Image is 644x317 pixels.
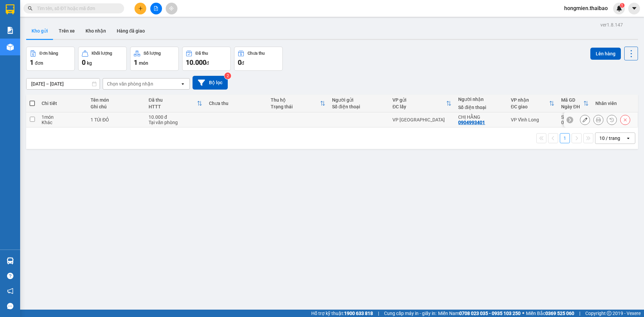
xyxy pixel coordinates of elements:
button: Kho nhận [80,23,111,39]
button: Hàng đã giao [111,23,150,39]
div: ĐC giao [511,104,549,109]
th: Toggle SortBy [145,95,206,112]
div: HTTT [149,104,197,109]
div: VP [GEOGRAPHIC_DATA] [392,117,451,122]
div: Ngày ĐH [561,104,583,109]
img: icon-new-feature [616,5,622,11]
span: 1 [621,3,623,8]
div: SG10250036 [561,114,589,120]
span: kg [87,60,92,66]
div: Đơn hàng [40,51,58,56]
strong: 1900 633 818 [344,311,373,316]
div: Chi tiết [42,101,84,106]
input: Select a date range. [26,78,100,89]
button: plus [135,3,146,14]
button: 1 [560,133,570,143]
span: Miền Bắc [526,310,574,317]
button: Số lượng1món [130,47,179,71]
button: Chưa thu0đ [234,47,283,71]
span: ⚪️ [522,312,524,315]
div: Số điện thoại [332,104,386,109]
th: Toggle SortBy [267,95,329,112]
div: 1 món [42,114,84,120]
svg: open [626,136,631,141]
div: Đã thu [149,97,197,103]
span: Hỗ trợ kỹ thuật: [311,310,373,317]
th: Toggle SortBy [507,95,558,112]
div: VP gửi [392,97,446,103]
div: Số lượng [144,51,161,56]
div: 09:04 [DATE] [561,120,589,125]
div: CHỊ HẰNG [458,114,504,120]
button: Bộ lọc [193,76,228,90]
div: Ghi chú [91,104,142,109]
span: search [28,6,33,11]
button: Đơn hàng1đơn [26,47,75,71]
span: question-circle [7,273,13,279]
div: Khối lượng [92,51,112,56]
span: 0 [238,58,241,66]
span: món [139,60,148,66]
span: plus [138,6,143,11]
div: Người gửi [332,97,386,103]
strong: 0369 525 060 [545,311,574,316]
div: Thu hộ [271,97,320,103]
div: Khác [42,120,84,125]
div: Tại văn phòng [149,120,202,125]
button: Trên xe [53,23,80,39]
span: 1 [134,58,138,66]
div: ver 1.8.147 [600,21,623,29]
svg: open [180,81,185,87]
button: Lên hàng [590,48,621,60]
div: Số điện thoại [458,105,504,110]
div: Trạng thái [271,104,320,109]
span: đ [241,60,244,66]
div: VP Vĩnh Long [511,117,554,122]
div: Sửa đơn hàng [580,115,590,125]
button: Kho gửi [26,23,53,39]
img: warehouse-icon [7,257,14,264]
div: Nhân viên [595,101,634,106]
th: Toggle SortBy [558,95,592,112]
button: caret-down [628,3,640,14]
img: solution-icon [7,27,14,34]
span: aim [169,6,174,11]
div: 10 / trang [599,135,620,142]
span: hongmien.thaibao [559,4,613,12]
div: 10.000 đ [149,114,202,120]
button: Đã thu10.000đ [182,47,231,71]
img: logo-vxr [6,4,14,14]
button: file-add [150,3,162,14]
span: 10.000 [186,58,206,66]
div: Chọn văn phòng nhận [107,81,153,87]
div: Đã thu [196,51,208,56]
span: Cung cấp máy in - giấy in: [384,310,436,317]
div: Chưa thu [248,51,265,56]
div: Mã GD [561,97,583,103]
div: Chưa thu [209,101,264,106]
button: Khối lượng0kg [78,47,127,71]
div: VP nhận [511,97,549,103]
div: 1 TÚI ĐỎ [91,117,142,122]
sup: 2 [224,72,231,79]
th: Toggle SortBy [389,95,455,112]
div: 0904993401 [458,120,485,125]
button: aim [166,3,177,14]
span: notification [7,288,13,294]
strong: 0708 023 035 - 0935 103 250 [459,311,521,316]
span: 0 [82,58,86,66]
span: 1 [30,58,34,66]
span: copyright [607,311,611,316]
input: Tìm tên, số ĐT hoặc mã đơn [37,5,116,12]
sup: 1 [620,3,625,8]
div: Tên món [91,97,142,103]
span: caret-down [631,5,637,11]
span: Miền Nam [438,310,521,317]
span: đơn [35,60,43,66]
div: Người nhận [458,97,504,102]
span: | [378,310,379,317]
span: message [7,303,13,309]
div: ĐC lấy [392,104,446,109]
span: | [579,310,580,317]
span: đ [206,60,209,66]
